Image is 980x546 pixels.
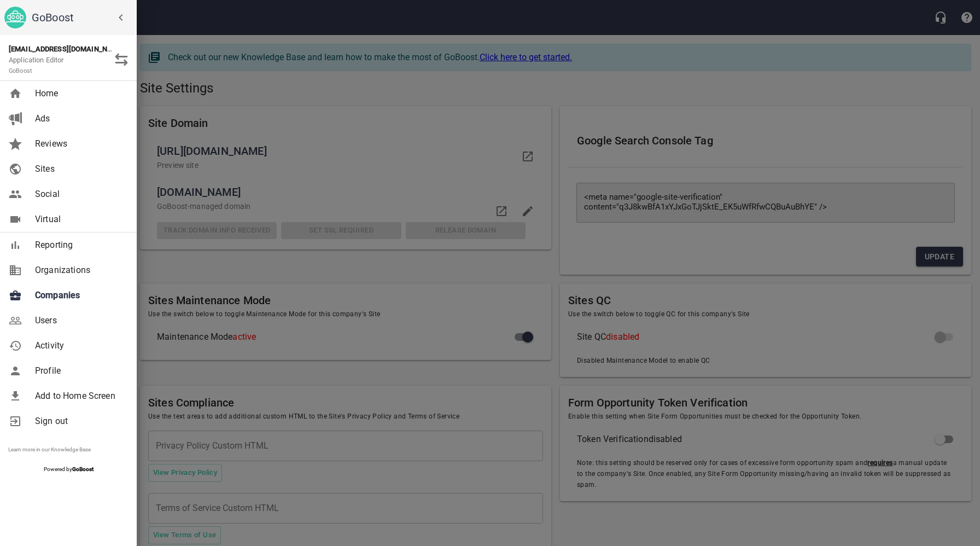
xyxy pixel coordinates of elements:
button: Switch Role [108,47,135,73]
span: Virtual [35,213,124,226]
span: Ads [35,112,124,125]
span: Add to Home Screen [35,390,124,403]
h6: GoBoost [32,9,132,26]
span: Sign out [35,415,124,428]
span: Home [35,87,124,100]
span: Powered by [44,466,94,472]
span: Social [35,188,124,201]
span: Organizations [35,264,124,277]
span: Companies [35,289,124,302]
img: go_boost_head.png [4,7,26,28]
span: Application Editor [9,56,64,75]
span: Reporting [35,239,124,252]
a: Learn more in our Knowledge Base [8,446,91,452]
span: Users [35,314,124,327]
strong: GoBoost [72,466,94,472]
span: Profile [35,364,124,377]
strong: [EMAIL_ADDRESS][DOMAIN_NAME] [9,45,124,53]
small: GoBoost [9,67,32,74]
span: Activity [35,339,124,352]
span: Reviews [35,137,124,150]
span: Sites [35,162,124,176]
